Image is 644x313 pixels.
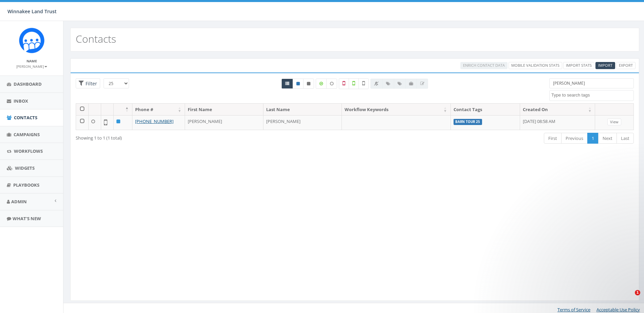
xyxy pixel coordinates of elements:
[342,104,451,116] th: Workflow Keywords: activate to sort column ascending
[307,82,310,86] i: This phone number is unsubscribed and has opted-out of all texts.
[339,78,349,89] label: Not a Mobile
[13,182,39,188] span: Playbooks
[296,82,300,86] i: This phone number is subscribed and will receive texts.
[11,199,27,205] span: Admin
[563,62,594,69] a: Import Stats
[616,62,636,69] a: Export
[14,148,43,154] span: Workflows
[520,104,595,116] th: Created On: activate to sort column ascending
[587,133,599,144] a: 1
[281,79,293,89] a: All contacts
[14,98,28,104] span: Inbox
[14,81,42,87] span: Dashboard
[635,290,640,295] span: 1
[316,79,327,89] label: Data Enriched
[598,63,612,68] span: CSV files only
[621,290,637,306] iframe: Intercom live chat
[349,78,359,89] label: Validated
[598,133,617,144] a: Next
[561,133,588,144] a: Previous
[549,78,634,88] input: Type to search
[598,63,612,68] span: Import
[544,133,562,144] a: First
[595,62,615,69] a: Import
[358,78,369,89] label: Not Validated
[326,79,337,89] label: Data not Enriched
[185,104,263,116] th: First Name
[132,104,185,116] th: Phone #: activate to sort column ascending
[19,28,44,53] img: Rally_Corp_Icon.png
[16,63,47,69] a: [PERSON_NAME]
[607,119,621,126] a: View
[14,114,37,121] span: Contacts
[16,64,47,69] small: [PERSON_NAME]
[7,8,57,15] span: Winnakee Land Trust
[509,62,562,69] a: Mobile Validation Stats
[76,132,302,141] div: Showing 1 to 1 (1 total)
[263,104,342,116] th: Last Name
[14,131,40,138] span: Campaigns
[520,115,595,130] td: [DATE] 08:58 AM
[557,307,590,313] a: Terms of Service
[135,118,173,124] a: [PHONE_NUMBER]
[303,79,314,89] a: Opted Out
[84,80,97,87] span: Filter
[185,115,263,130] td: [PERSON_NAME]
[596,307,640,313] a: Acceptable Use Policy
[263,115,342,130] td: [PERSON_NAME]
[293,79,303,89] a: Active
[13,215,41,222] span: What's New
[451,104,520,116] th: Contact Tags
[454,119,482,125] label: Barn Tour 25
[76,78,100,89] span: Advance Filter
[617,133,634,144] a: Last
[76,33,116,44] h2: Contacts
[26,59,37,63] small: Name
[15,165,35,171] span: Widgets
[551,92,633,98] textarea: Search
